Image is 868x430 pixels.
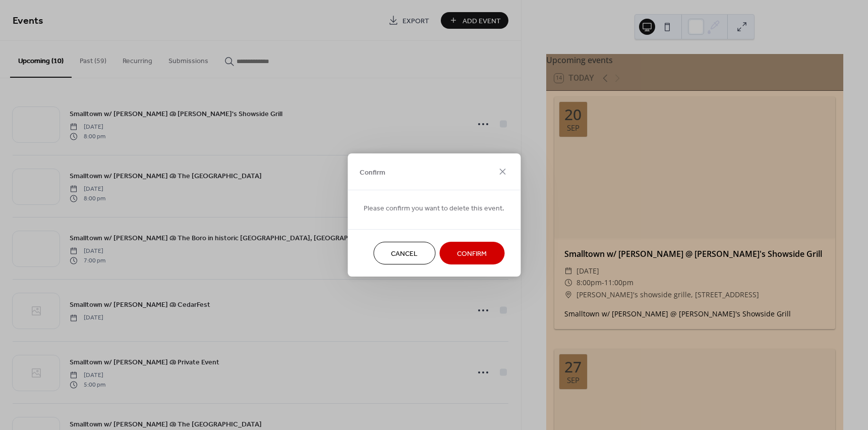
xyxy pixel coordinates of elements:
[364,203,504,214] span: Please confirm you want to delete this event.
[439,242,504,264] button: Confirm
[373,242,435,264] button: Cancel
[457,249,487,259] span: Confirm
[391,249,418,259] span: Cancel
[360,167,385,178] span: Confirm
